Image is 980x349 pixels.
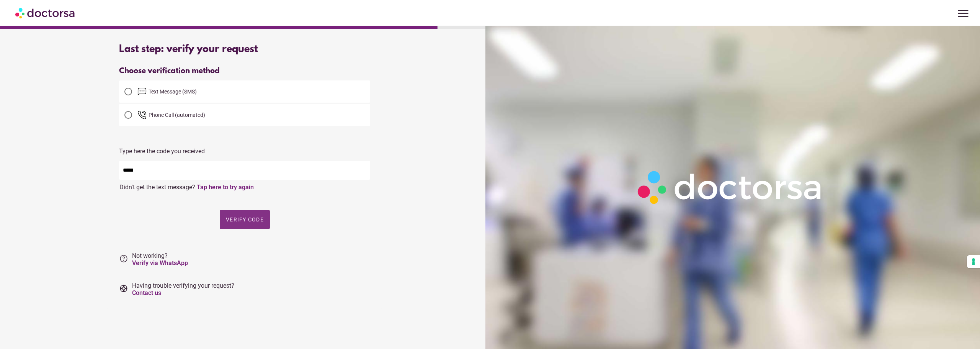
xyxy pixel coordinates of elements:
[132,289,161,297] a: Contact us
[132,282,234,297] span: Having trouble verifying your request?
[137,110,147,120] img: phone
[132,259,188,267] a: Verify via WhatsApp
[137,87,147,96] img: email
[632,165,828,209] img: Logo-Doctorsa-trans-White-partial-flat.png
[197,184,254,191] a: Tap here to try again
[119,67,370,75] div: Choose verification method
[119,44,370,55] div: Last step: verify your request
[119,284,128,293] i: support
[220,210,270,229] button: Verify code
[226,216,264,223] span: Verify code
[956,6,970,21] span: menu
[15,4,76,21] img: Doctorsa.com
[119,147,370,155] p: Type here the code you received
[119,254,128,263] i: help
[149,112,205,118] span: Phone Call (automated)
[967,255,980,268] button: Your consent preferences for tracking technologies
[119,184,195,191] span: Didn't get the text message?
[132,252,188,267] span: Not working?
[149,88,197,95] span: Text Message (SMS)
